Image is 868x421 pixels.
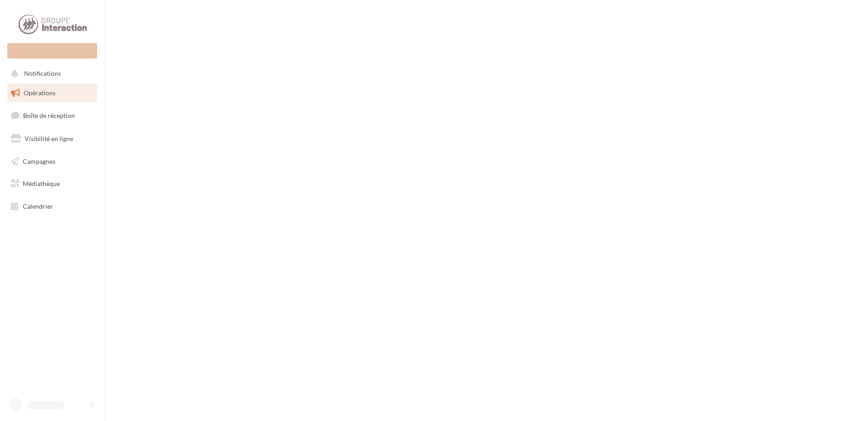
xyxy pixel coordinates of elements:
[5,106,99,125] a: Boîte de réception
[23,202,53,210] span: Calendrier
[5,152,99,171] a: Campagnes
[5,83,99,103] a: Opérations
[5,174,99,193] a: Médiathèque
[23,157,55,165] span: Campagnes
[23,180,60,187] span: Médiathèque
[23,112,75,119] span: Boîte de réception
[7,43,97,59] div: Nouvelle campagne
[24,89,55,97] span: Opérations
[5,129,99,148] a: Visibilité en ligne
[25,135,73,142] span: Visibilité en ligne
[24,70,61,78] span: Notifications
[5,197,99,216] a: Calendrier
